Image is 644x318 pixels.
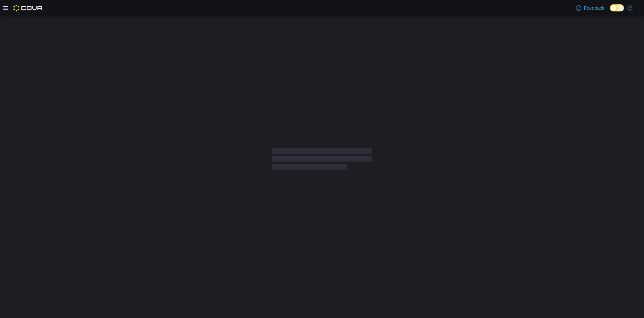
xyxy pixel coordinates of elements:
span: Loading [272,150,372,171]
input: Dark Mode [610,4,624,11]
span: Dark Mode [610,11,610,12]
span: Feedback [584,5,604,11]
a: Feedback [573,1,607,15]
img: Cova [13,5,43,11]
